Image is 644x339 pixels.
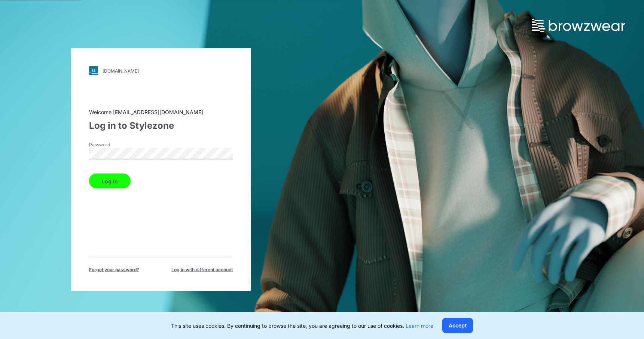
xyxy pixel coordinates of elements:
[89,119,233,132] div: Log in to Stylezone
[89,141,141,148] label: Password
[89,66,98,75] img: svg+xml;base64,PHN2ZyB3aWR0aD0iMjgiIGhlaWdodD0iMjgiIHZpZXdCb3g9IjAgMCAyOCAyOCIgZmlsbD0ibm9uZSIgeG...
[532,19,625,32] img: browzwear-logo.73288ffb.svg
[171,322,433,330] p: This site uses cookies. By continuing to browse the site, you are agreeing to our use of cookies.
[89,174,131,189] button: Log in
[103,68,139,73] div: [DOMAIN_NAME]
[406,323,433,329] a: Learn more
[89,108,233,116] div: Welcome [EMAIL_ADDRESS][DOMAIN_NAME]
[89,266,139,273] span: Forget your password?
[442,318,473,333] button: Accept
[171,266,233,273] span: Log in with different account
[89,66,233,75] a: [DOMAIN_NAME]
